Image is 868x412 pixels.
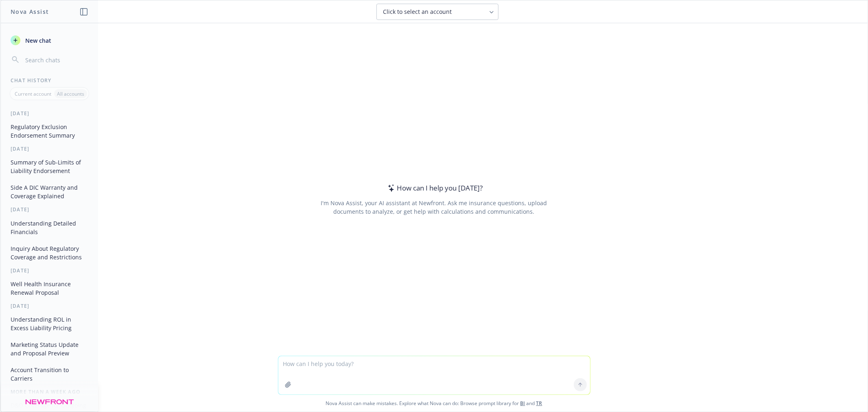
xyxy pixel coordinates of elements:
[520,400,525,407] a: BI
[24,36,51,45] span: New chat
[1,206,98,213] div: [DATE]
[1,77,98,84] div: Chat History
[1,110,98,117] div: [DATE]
[4,395,864,412] span: Nova Assist can make mistakes. Explore what Nova can do: Browse prompt library for and
[376,4,498,20] button: Click to select an account
[57,90,84,97] p: All accounts
[319,199,549,216] div: I'm Nova Assist, your AI assistant at Newfront. Ask me insurance questions, upload documents to a...
[7,156,92,178] button: Summary of Sub-Limits of Liability Endorsement
[7,338,92,360] button: Marketing Status Update and Proposal Preview
[7,33,92,48] button: New chat
[7,120,92,142] button: Regulatory Exclusion Endorsement Summary
[383,8,452,16] span: Click to select an account
[7,313,92,335] button: Understanding ROL in Excess Liability Pricing
[1,388,98,395] div: More than a week ago
[1,302,98,309] div: [DATE]
[15,90,51,97] p: Current account
[1,267,98,274] div: [DATE]
[24,54,88,66] input: Search chats
[385,183,483,193] div: How can I help you [DATE]?
[7,242,92,264] button: Inquiry About Regulatory Coverage and Restrictions
[11,7,49,16] h1: Nova Assist
[7,363,92,385] button: Account Transition to Carriers
[7,181,92,203] button: Side A DIC Warranty and Coverage Explained
[536,400,542,407] a: TR
[7,277,92,299] button: Well Health Insurance Renewal Proposal
[1,145,98,152] div: [DATE]
[7,217,92,239] button: Understanding Detailed Financials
